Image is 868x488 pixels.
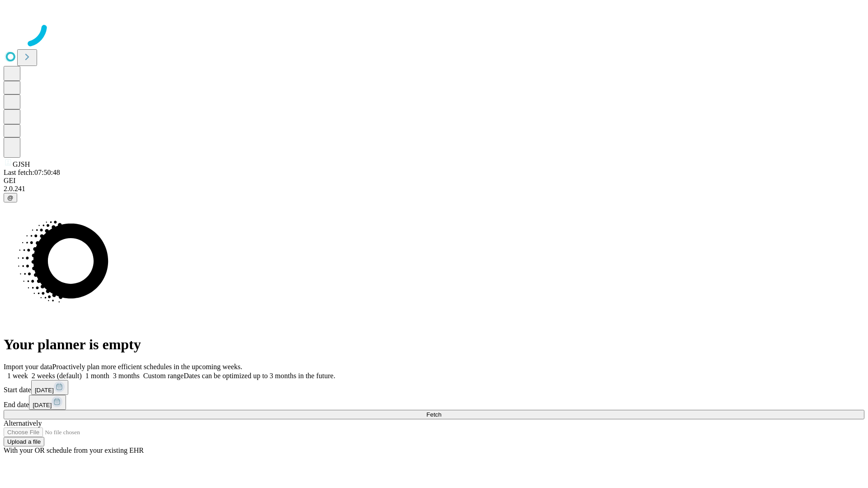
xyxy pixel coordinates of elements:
[32,372,82,380] span: 2 weeks (default)
[426,411,441,418] span: Fetch
[184,372,335,380] span: Dates can be optimized up to 3 months in the future.
[85,372,109,380] span: 1 month
[4,395,864,410] div: End date
[7,372,28,380] span: 1 week
[29,395,66,410] button: [DATE]
[13,160,30,168] span: GJSH
[4,169,60,176] span: Last fetch: 07:50:48
[33,402,52,408] span: [DATE]
[4,419,42,427] span: Alternatively
[4,446,144,454] span: With your OR schedule from your existing EHR
[35,387,54,394] span: [DATE]
[4,363,52,371] span: Import your data
[4,380,864,395] div: Start date
[31,380,68,395] button: [DATE]
[4,177,864,185] div: GEI
[52,363,242,371] span: Proactively plan more efficient schedules in the upcoming weeks.
[4,193,17,202] button: @
[143,372,184,380] span: Custom range
[4,410,864,419] button: Fetch
[4,336,864,353] h1: Your planner is empty
[4,437,44,446] button: Upload a file
[7,194,14,201] span: @
[113,372,140,380] span: 3 months
[4,185,864,193] div: 2.0.241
